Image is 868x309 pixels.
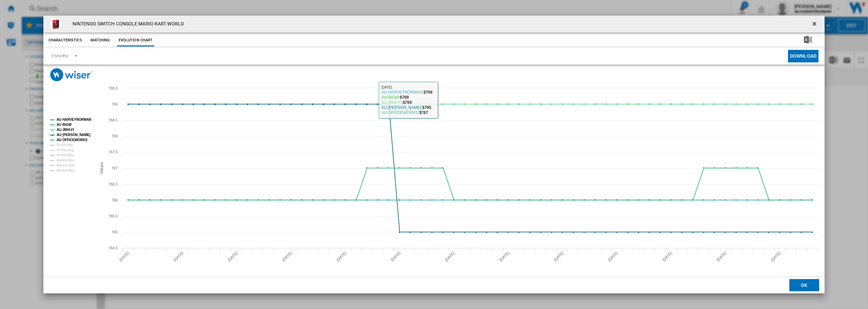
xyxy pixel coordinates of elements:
[793,34,823,46] button: Download in Excel
[57,123,72,127] tspan: AU BIGW
[51,53,68,58] div: 3 Months
[108,150,118,154] tspan: 767.5
[43,16,825,294] md-dialog: Product popup
[50,68,93,81] img: logo_wiser_300x94.png
[69,21,184,27] h4: NINTENDO SWITCH CONSOLE MARIO KART WORLD
[85,34,115,46] button: Matching
[227,251,238,262] tspan: [DATE]
[336,251,347,262] tspan: [DATE]
[57,148,74,152] tspan: Profile Avg
[47,34,84,46] button: Characteristics
[553,251,564,262] tspan: [DATE]
[57,138,87,142] tspan: AU OFFICEWORKS
[444,251,455,262] tspan: [DATE]
[108,86,118,90] tspan: 769.5
[281,251,293,262] tspan: [DATE]
[108,118,118,122] tspan: 768.5
[99,162,104,174] tspan: Values
[108,214,118,218] tspan: 765.5
[108,246,118,250] tspan: 764.5
[808,17,822,31] button: getI18NText('BUTTONS.CLOSE_DIALOG')
[57,143,74,147] tspan: Profile Min
[49,17,62,31] img: Nintendo_Switch_2_Mario_Hero.jpg
[788,50,818,62] button: Download
[662,251,673,262] tspan: [DATE]
[112,198,118,202] tspan: 766
[112,230,118,234] tspan: 765
[118,251,130,262] tspan: [DATE]
[770,251,781,262] tspan: [DATE]
[789,279,819,291] button: OK
[117,34,155,46] button: Evolution chart
[499,251,510,262] tspan: [DATE]
[112,102,118,106] tspan: 769
[607,251,618,262] tspan: [DATE]
[112,166,118,170] tspan: 767
[811,20,819,28] ng-md-icon: getI18NText('BUTTONS.CLOSE_DIALOG')
[57,169,75,172] tspan: Market Max
[57,158,74,162] tspan: Market Min
[57,133,91,137] tspan: AU [PERSON_NAME]
[57,153,75,157] tspan: Profile Max
[57,118,91,121] tspan: AU HARVEYNORMAN
[108,182,118,186] tspan: 766.5
[57,163,74,167] tspan: Market Avg
[716,251,727,262] tspan: [DATE]
[390,251,401,262] tspan: [DATE]
[112,134,118,138] tspan: 768
[804,36,812,44] img: excel-24x24.png
[57,128,74,132] tspan: AU JBHI-FI
[173,251,184,262] tspan: [DATE]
